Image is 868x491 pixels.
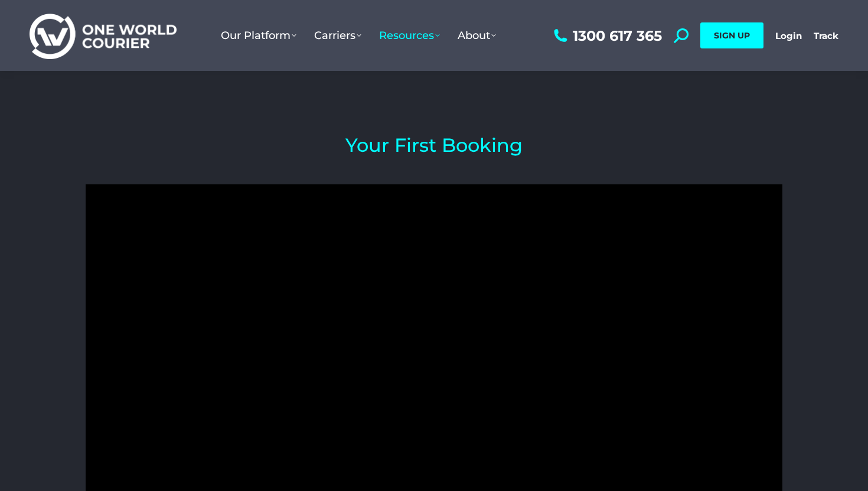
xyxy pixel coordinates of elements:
[212,17,305,54] a: Our Platform
[714,30,750,41] span: SIGN UP
[814,30,838,41] a: Track
[221,29,296,42] span: Our Platform
[86,136,782,155] h2: Your First Booking
[449,17,505,54] a: About
[370,17,449,54] a: Resources
[551,28,662,43] a: 1300 617 365
[458,29,496,42] span: About
[700,22,763,48] a: SIGN UP
[379,29,440,42] span: Resources
[30,12,177,60] img: One World Courier
[314,29,361,42] span: Carriers
[775,30,802,41] a: Login
[305,17,370,54] a: Carriers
